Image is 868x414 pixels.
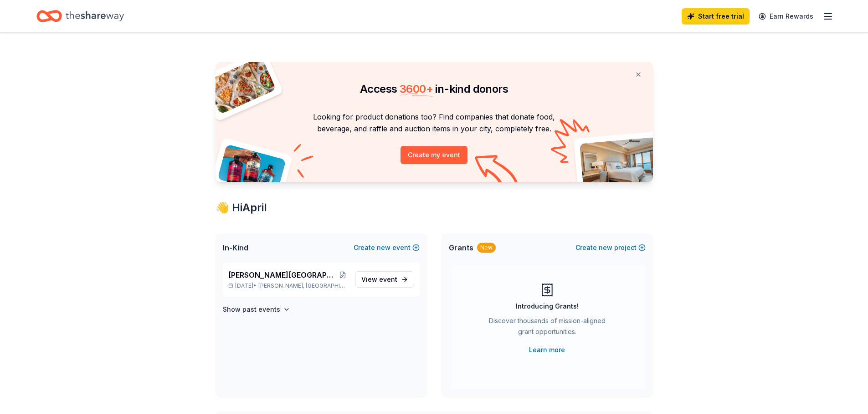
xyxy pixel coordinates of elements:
[485,315,609,341] div: Discover thousands of mission-aligned grant opportunities.
[401,146,467,164] button: Create my event
[475,155,520,189] img: Curvy arrow
[216,200,653,215] div: 👋 Hi April
[258,282,348,289] span: [PERSON_NAME], [GEOGRAPHIC_DATA]
[205,56,276,115] img: Pizza
[753,8,819,25] a: Earn Rewards
[226,111,642,135] p: Looking for product donations too? Find companies that donate food, beverage, and raffle and auct...
[36,5,124,27] a: Home
[228,269,338,280] span: [PERSON_NAME][GEOGRAPHIC_DATA] Farm Day 2025
[449,242,473,253] span: Grants
[529,344,565,355] a: Learn more
[223,242,248,253] span: In-Kind
[355,271,414,288] a: View event
[599,242,612,253] span: new
[360,82,508,95] span: Access in-kind donors
[477,243,496,253] div: New
[516,301,579,312] div: Introducing Grants!
[223,304,290,315] button: Show past events
[400,82,433,95] span: 3600 +
[682,8,750,25] a: Start free trial
[361,274,397,285] span: View
[228,282,348,289] p: [DATE] •
[379,275,397,283] span: event
[354,242,420,253] button: Createnewevent
[223,304,280,315] h4: Show past events
[575,242,646,253] button: Createnewproject
[377,242,390,253] span: new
